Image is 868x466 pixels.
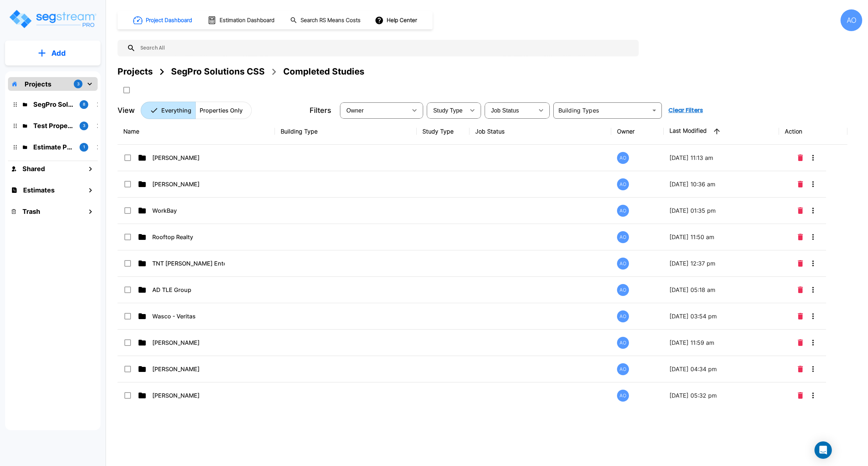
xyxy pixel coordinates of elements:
[22,164,45,174] h1: Shared
[341,100,407,120] div: Select
[8,9,97,29] img: Logo
[118,105,135,116] p: View
[617,337,629,349] div: AO
[417,118,469,145] th: Study Type
[141,102,252,119] div: Platform
[433,107,463,114] span: Study Type
[841,9,862,31] div: AO
[617,284,629,296] div: AO
[617,231,629,243] div: AO
[77,81,80,87] p: 3
[795,309,806,323] button: Delete
[795,256,806,271] button: Delete
[795,388,806,403] button: Delete
[33,142,74,152] p: Estimate Property
[171,65,265,78] div: SegPro Solutions CSS
[118,118,275,145] th: Name
[136,40,635,56] input: Search All
[275,118,417,145] th: Building Type
[617,205,629,217] div: AO
[22,207,40,216] h1: Trash
[617,178,629,190] div: AO
[806,177,820,191] button: More-Options
[669,180,773,188] p: [DATE] 10:36 am
[669,233,773,241] p: [DATE] 11:50 am
[795,151,806,165] button: Delete
[806,362,820,376] button: More-Options
[806,283,820,297] button: More-Options
[617,310,629,322] div: AO
[669,391,773,400] p: [DATE] 05:32 pm
[664,118,779,145] th: Last Modified
[669,259,773,268] p: [DATE] 12:37 pm
[51,48,66,59] p: Add
[806,309,820,323] button: More-Options
[287,13,365,27] button: Search RS Means Costs
[152,153,225,162] p: [PERSON_NAME]
[152,365,225,373] p: [PERSON_NAME]
[152,206,225,215] p: WorkBay
[83,144,85,150] p: 1
[152,391,225,400] p: [PERSON_NAME]
[118,65,153,78] div: Projects
[152,259,225,268] p: TNT [PERSON_NAME] Enterprises LLC
[283,65,364,78] div: Completed Studies
[195,102,252,119] button: Properties Only
[161,106,191,115] p: Everything
[146,16,192,25] h1: Project Dashboard
[152,338,225,347] p: [PERSON_NAME]
[806,203,820,218] button: More-Options
[33,121,74,131] p: Test Property Folder
[152,285,225,294] p: AD TLE Group
[669,312,773,321] p: [DATE] 03:54 pm
[669,206,773,215] p: [DATE] 01:35 pm
[152,312,225,321] p: Wasco - Veritas
[795,283,806,297] button: Delete
[617,152,629,164] div: AO
[23,185,55,195] h1: Estimates
[806,256,820,271] button: More-Options
[795,177,806,191] button: Delete
[795,203,806,218] button: Delete
[486,100,534,120] div: Select
[669,365,773,373] p: [DATE] 04:34 pm
[301,16,361,25] h1: Search RS Means Costs
[310,105,331,116] p: Filters
[669,153,773,162] p: [DATE] 11:13 am
[617,390,629,402] div: AO
[152,180,225,188] p: [PERSON_NAME]
[617,363,629,375] div: AO
[779,118,847,145] th: Action
[665,103,706,118] button: Clear Filters
[795,362,806,376] button: Delete
[25,79,51,89] p: Projects
[806,230,820,244] button: More-Options
[141,102,196,119] button: Everything
[469,118,611,145] th: Job Status
[220,16,275,25] h1: Estimation Dashboard
[373,13,420,27] button: Help Center
[806,151,820,165] button: More-Options
[491,107,519,114] span: Job Status
[814,441,832,459] div: Open Intercom Messenger
[795,335,806,350] button: Delete
[33,99,74,109] p: SegPro Solutions CSS
[611,118,664,145] th: Owner
[806,335,820,350] button: More-Options
[130,12,196,28] button: Project Dashboard
[205,13,278,28] button: Estimation Dashboard
[556,105,648,115] input: Building Types
[83,123,85,129] p: 3
[200,106,243,115] p: Properties Only
[152,233,225,241] p: Rooftop Realty
[346,107,364,114] span: Owner
[5,43,101,64] button: Add
[617,258,629,270] div: AO
[649,105,659,115] button: Open
[806,388,820,403] button: More-Options
[428,100,465,120] div: Select
[669,338,773,347] p: [DATE] 11:59 am
[795,230,806,244] button: Delete
[119,83,134,97] button: SelectAll
[83,101,85,107] p: 8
